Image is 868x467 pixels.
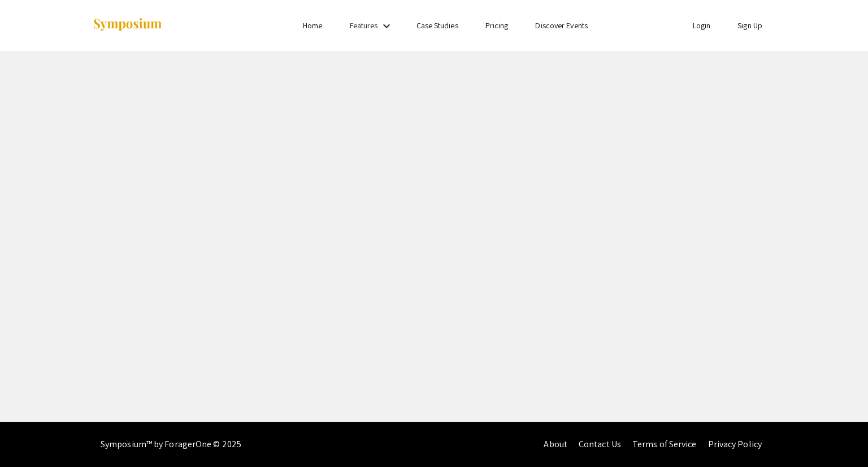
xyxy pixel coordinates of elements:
a: Sign Up [737,20,762,31]
a: About [544,438,567,450]
a: Features [350,20,378,31]
img: Symposium by ForagerOne [92,18,163,33]
a: Home [303,20,322,31]
mat-icon: Expand Features list [380,19,393,33]
a: Terms of Service [632,438,697,450]
a: Pricing [485,20,509,31]
div: Symposium™ by ForagerOne © 2025 [101,422,241,467]
a: Contact Us [579,438,621,450]
a: Login [693,20,711,31]
a: Privacy Policy [708,438,762,450]
a: Discover Events [535,20,588,31]
a: Case Studies [416,20,458,31]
